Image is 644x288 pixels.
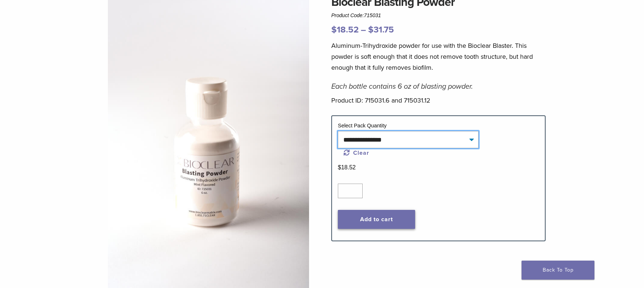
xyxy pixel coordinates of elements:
span: Product Code: [331,12,381,18]
span: $ [368,24,374,35]
span: $ [338,164,341,170]
label: Select Pack Quantity [338,123,387,128]
bdi: 18.52 [338,164,356,170]
span: – [361,24,366,35]
em: Each bottle contains 6 oz of blasting powder. [331,82,473,91]
span: 715031 [364,12,381,18]
button: Add to cart [338,210,415,229]
a: Back To Top [522,261,594,280]
span: $ [331,24,337,35]
p: Aluminum-Trihydroxide powder for use with the Bioclear Blaster. This powder is soft enough that i... [331,40,546,73]
a: Clear [344,149,369,157]
bdi: 31.75 [368,24,394,35]
p: Product ID: 715031.6 and 715031.12 [331,95,546,106]
bdi: 18.52 [331,24,359,35]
